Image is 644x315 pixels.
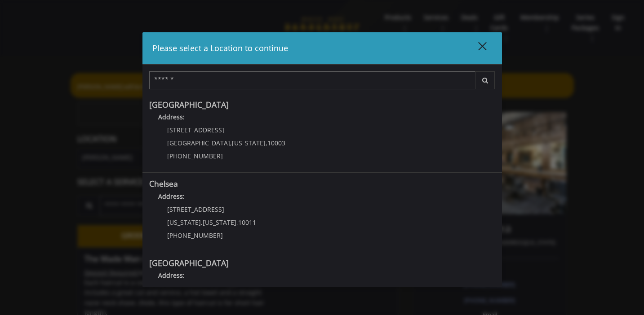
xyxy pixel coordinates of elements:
[158,271,185,280] b: Address:
[158,113,185,121] b: Address:
[167,231,223,240] span: [PHONE_NUMBER]
[149,99,229,110] b: [GEOGRAPHIC_DATA]
[232,139,266,147] span: [US_STATE]
[230,139,232,147] span: ,
[462,39,492,57] button: close dialog
[167,218,201,227] span: [US_STATE]
[167,126,224,134] span: [STREET_ADDRESS]
[149,258,229,268] b: [GEOGRAPHIC_DATA]
[149,71,495,94] div: Center Select
[267,139,285,147] span: 10003
[480,77,490,83] i: Search button
[266,139,267,147] span: ,
[149,71,475,89] input: Search Center
[201,218,203,227] span: ,
[167,139,230,147] span: [GEOGRAPHIC_DATA]
[238,218,256,227] span: 10011
[152,43,288,53] span: Please select a Location to continue
[468,41,486,55] div: close dialog
[167,152,223,160] span: [PHONE_NUMBER]
[167,205,224,214] span: [STREET_ADDRESS]
[158,192,185,201] b: Address:
[203,218,236,227] span: [US_STATE]
[236,218,238,227] span: ,
[149,178,178,189] b: Chelsea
